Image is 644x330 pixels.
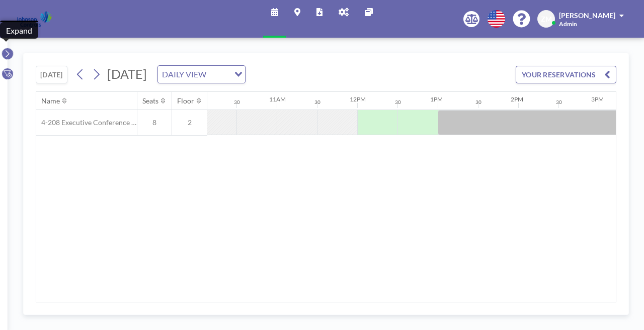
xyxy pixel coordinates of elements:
div: 30 [556,99,562,105]
div: 30 [234,99,240,105]
span: ZM [541,15,552,24]
button: [DATE] [36,66,67,83]
span: 4-208 Executive Conference Room [36,118,137,127]
input: Search for option [209,68,228,81]
div: 30 [395,99,401,105]
div: 30 [314,99,320,105]
div: Search for option [158,66,245,83]
div: 11AM [269,95,286,103]
div: 2PM [511,95,523,103]
span: Admin [559,20,577,28]
img: organization-logo [16,9,52,29]
div: 30 [475,99,481,105]
button: YOUR RESERVATIONS [516,66,616,83]
div: Floor [177,96,194,105]
div: Expand [6,26,32,36]
div: 12PM [350,95,366,103]
div: 3PM [591,95,604,103]
span: [PERSON_NAME] [559,11,615,20]
span: DAILY VIEW [160,68,208,81]
div: Name [41,96,60,105]
span: 2 [172,118,207,127]
div: Seats [142,96,158,105]
div: 1PM [430,95,443,103]
span: 8 [137,118,172,127]
span: [DATE] [107,66,147,81]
